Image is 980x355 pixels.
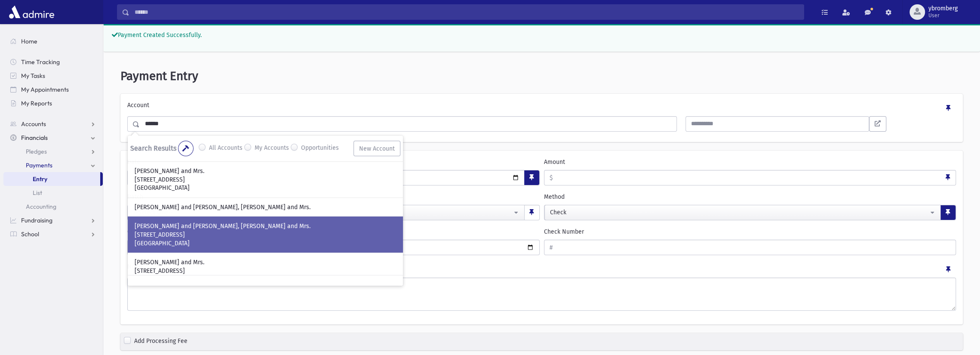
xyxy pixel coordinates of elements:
p: [STREET_ADDRESS] [135,175,396,184]
div: Check [550,208,929,217]
span: Payments [26,161,52,169]
a: Time Tracking [3,55,103,69]
span: Financials [21,134,48,142]
div: Payment Created Successfully. [103,24,980,52]
span: User [928,12,958,19]
label: Date [127,157,140,167]
p: [GEOGRAPHIC_DATA] [135,184,396,192]
span: ybromberg [928,5,958,12]
a: Financials [3,131,103,145]
button: New Account [353,141,400,156]
p: [PERSON_NAME] and Mrs. [135,258,396,267]
a: My Tasks [3,69,103,83]
a: Accounts [3,117,103,131]
span: Accounting [26,203,56,210]
img: AdmirePro [7,3,56,21]
label: All Accounts [209,143,243,154]
span: My Reports [21,99,52,107]
label: Notes [127,262,144,274]
span: Payment Entry [120,69,198,83]
a: My Reports [3,96,103,110]
p: [PERSON_NAME] and Mrs. [135,167,396,176]
p: [STREET_ADDRESS] [135,231,396,239]
label: My Accounts [255,143,289,154]
span: Fundraising [21,216,52,224]
span: My Appointments [21,86,69,93]
span: List [33,189,42,197]
span: Pledges [26,148,47,155]
a: Home [3,34,103,48]
p: [STREET_ADDRESS] [135,266,396,275]
span: Accounts [21,120,46,128]
a: Entry [3,172,100,186]
label: Method [544,192,565,201]
span: Entry [33,175,47,183]
p: [PERSON_NAME] and [PERSON_NAME], [PERSON_NAME] and Mrs. [135,222,396,231]
a: Pledges [3,145,103,158]
label: Check Number [544,227,584,236]
a: Payments [3,158,103,172]
input: Search [129,4,804,20]
a: Fundraising [3,213,103,227]
span: Search Results [130,144,176,152]
button: Check [544,205,941,220]
input: Search [140,116,676,132]
span: # [544,240,553,256]
span: My Tasks [21,72,45,80]
label: Opportunities [301,143,339,154]
a: School [3,227,103,241]
a: Accounting [3,200,103,213]
a: My Appointments [3,83,103,96]
span: Time Tracking [21,58,60,66]
span: School [21,230,39,238]
label: Check Date [127,227,158,236]
label: Account [127,101,149,113]
p: [GEOGRAPHIC_DATA] [135,239,396,247]
label: Batch [127,192,143,201]
a: List [3,186,103,200]
p: [PERSON_NAME] and [PERSON_NAME], [PERSON_NAME] and Mrs. [135,203,396,211]
p: Monsey, [GEOGRAPHIC_DATA] 10952 [135,275,396,284]
label: Add Processing Fee [134,336,187,347]
span: Home [21,37,37,45]
span: $ [544,170,553,186]
label: Amount [544,157,565,167]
